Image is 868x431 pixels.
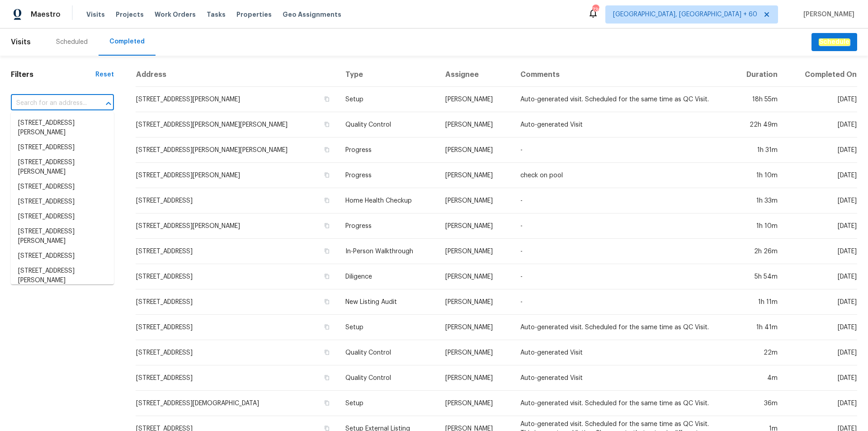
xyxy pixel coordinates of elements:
[730,340,785,365] td: 22m
[438,289,513,315] td: [PERSON_NAME]
[338,391,438,416] td: Setup
[513,63,730,87] th: Comments
[438,340,513,365] td: [PERSON_NAME]
[819,38,850,46] em: Schedule
[785,315,857,340] td: [DATE]
[730,188,785,213] td: 1h 33m
[513,87,730,112] td: Auto-generated visit. Scheduled for the same time as QC Visit.
[785,391,857,416] td: [DATE]
[438,264,513,289] td: [PERSON_NAME]
[11,209,114,224] li: [STREET_ADDRESS]
[438,365,513,391] td: [PERSON_NAME]
[11,155,114,180] li: [STREET_ADDRESS][PERSON_NAME]
[323,222,331,230] button: Copy Address
[785,188,857,213] td: [DATE]
[785,87,857,112] td: [DATE]
[11,249,114,264] li: [STREET_ADDRESS]
[513,340,730,365] td: Auto-generated Visit
[323,272,331,280] button: Copy Address
[338,137,438,163] td: Progress
[136,87,338,112] td: [STREET_ADDRESS][PERSON_NAME]
[323,298,331,306] button: Copy Address
[95,70,114,79] div: Reset
[438,239,513,264] td: [PERSON_NAME]
[136,213,338,239] td: [STREET_ADDRESS][PERSON_NAME]
[136,340,338,365] td: [STREET_ADDRESS]
[338,289,438,315] td: New Listing Audit
[136,112,338,137] td: [STREET_ADDRESS][PERSON_NAME][PERSON_NAME]
[438,112,513,137] td: [PERSON_NAME]
[323,95,331,103] button: Copy Address
[785,112,857,137] td: [DATE]
[136,188,338,213] td: [STREET_ADDRESS]
[338,340,438,365] td: Quality Control
[323,374,331,382] button: Copy Address
[785,137,857,163] td: [DATE]
[338,112,438,137] td: Quality Control
[613,10,757,19] span: [GEOGRAPHIC_DATA], [GEOGRAPHIC_DATA] + 60
[11,180,114,194] li: [STREET_ADDRESS]
[811,33,857,52] button: Schedule
[31,10,61,19] span: Maestro
[323,196,331,204] button: Copy Address
[730,137,785,163] td: 1h 31m
[323,348,331,356] button: Copy Address
[513,163,730,188] td: check on pool
[438,87,513,112] td: [PERSON_NAME]
[438,63,513,87] th: Assignee
[513,112,730,137] td: Auto-generated Visit
[11,32,31,52] span: Visits
[730,112,785,137] td: 22h 49m
[11,96,89,110] input: Search for an address...
[236,10,272,19] span: Properties
[438,315,513,340] td: [PERSON_NAME]
[207,11,226,18] span: Tasks
[323,399,331,407] button: Copy Address
[102,97,115,110] button: Close
[730,213,785,239] td: 1h 10m
[785,340,857,365] td: [DATE]
[730,63,785,87] th: Duration
[730,239,785,264] td: 2h 26m
[338,87,438,112] td: Setup
[513,315,730,340] td: Auto-generated visit. Scheduled for the same time as QC Visit.
[136,365,338,391] td: [STREET_ADDRESS]
[136,163,338,188] td: [STREET_ADDRESS][PERSON_NAME]
[785,63,857,87] th: Completed On
[513,365,730,391] td: Auto-generated Visit
[338,188,438,213] td: Home Health Checkup
[338,264,438,289] td: Diligence
[730,365,785,391] td: 4m
[513,391,730,416] td: Auto-generated visit. Scheduled for the same time as QC Visit.
[730,264,785,289] td: 5h 54m
[11,70,95,79] h1: Filters
[438,391,513,416] td: [PERSON_NAME]
[513,264,730,289] td: -
[323,146,331,154] button: Copy Address
[785,365,857,391] td: [DATE]
[136,63,338,87] th: Address
[11,224,114,249] li: [STREET_ADDRESS][PERSON_NAME]
[338,239,438,264] td: In-Person Walkthrough
[513,213,730,239] td: -
[11,140,114,155] li: [STREET_ADDRESS]
[800,10,854,19] span: [PERSON_NAME]
[513,188,730,213] td: -
[785,163,857,188] td: [DATE]
[323,171,331,179] button: Copy Address
[136,239,338,264] td: [STREET_ADDRESS]
[86,10,105,19] span: Visits
[592,5,599,14] div: 736
[136,289,338,315] td: [STREET_ADDRESS]
[338,163,438,188] td: Progress
[438,137,513,163] td: [PERSON_NAME]
[513,289,730,315] td: -
[136,391,338,416] td: [STREET_ADDRESS][DEMOGRAPHIC_DATA]
[338,63,438,87] th: Type
[438,163,513,188] td: [PERSON_NAME]
[136,264,338,289] td: [STREET_ADDRESS]
[283,10,341,19] span: Geo Assignments
[323,323,331,331] button: Copy Address
[136,315,338,340] td: [STREET_ADDRESS]
[11,264,114,288] li: [STREET_ADDRESS][PERSON_NAME]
